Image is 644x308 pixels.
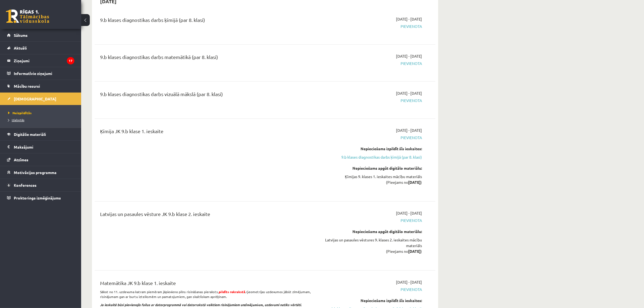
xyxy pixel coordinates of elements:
[100,127,312,137] div: Ķīmija JK 9.b klase 1. ieskaite
[396,210,422,216] span: [DATE] - [DATE]
[7,166,74,179] a: Motivācijas programma
[219,290,245,294] span: pildīts rokrakstā
[100,303,244,307] i: Ja ieskaitē būsi pievienojis failus ar datorprogrammā vai datorrakstā veiktiem risinājumiem un
[320,237,422,254] div: Latvijas un pasaules vēstures 9. klases 2. ieskaites mācību materiāls (Pieejams no )
[263,303,302,307] i: , uzdevumi netiks vērtēti.
[8,110,76,115] a: Neizpildītās
[408,249,421,254] strong: [DATE]
[14,157,28,162] span: Atzīmes
[14,54,74,67] legend: Ziņojumi
[8,117,76,122] a: Izlabotās
[7,153,74,166] a: Atzīmes
[408,180,421,185] strong: [DATE]
[320,61,422,66] span: Pievienota
[7,128,74,140] a: Digitālie materiāli
[14,141,74,153] legend: Maksājumi
[396,279,422,285] span: [DATE] - [DATE]
[14,96,56,101] span: [DEMOGRAPHIC_DATA]
[7,29,74,41] a: Sākums
[8,118,24,122] span: Izlabotās
[7,42,74,54] a: Aktuāli
[7,80,74,92] a: Mācību resursi
[14,195,61,200] span: Proktoringa izmēģinājums
[14,33,28,38] span: Sākums
[320,229,422,234] div: Nepieciešams apgūt digitālo materiālu:
[244,303,302,307] b: zīmējumiem
[6,9,49,23] a: Rīgas 1. Tālmācības vidusskola
[320,218,422,223] span: Pievienota
[14,67,74,80] legend: Informatīvie ziņojumi
[396,16,422,22] span: [DATE] - [DATE]
[7,141,74,153] a: Maksājumi
[100,279,312,289] div: Matemātika JK 9.b klase 1. ieskaite
[320,174,422,185] div: Ķīmijas 9. klases 1. ieskaites mācību materiāls (Pieejams no )
[7,179,74,191] a: Konferences
[14,45,27,50] span: Aktuāli
[320,146,422,152] div: Nepieciešams izpildīt šīs ieskaites:
[7,93,74,105] a: [DEMOGRAPHIC_DATA]
[14,84,40,89] span: Mācību resursi
[320,298,422,303] div: Nepieciešams izpildīt šīs ieskaites:
[219,290,246,294] strong: .
[14,132,46,137] span: Digitālie materiāli
[320,154,422,160] a: 9.b klases diagnostikas darbs ķīmijā (par 8. klasi)
[100,53,312,63] div: 9.b klases diagnostikas darbs matemātikā (par 8. klasi)
[320,287,422,292] span: Pievienota
[7,54,74,67] a: Ziņojumi17
[67,57,74,64] i: 17
[100,289,312,299] p: Sākot no 11. uzdevuma katram piemēram jāpievieno pilns risināšanas pieraksts, Ģeometrijas uzdevum...
[320,24,422,29] span: Pievienota
[396,90,422,96] span: [DATE] - [DATE]
[7,192,74,204] a: Proktoringa izmēģinājums
[320,165,422,171] div: Nepieciešams apgūt digitālo materiālu:
[100,210,312,220] div: Latvijas un pasaules vēsture JK 9.b klase 2. ieskaite
[320,135,422,140] span: Pievienota
[100,90,312,100] div: 9.b klases diagnostikas darbs vizuālā mākslā (par 8. klasi)
[396,53,422,59] span: [DATE] - [DATE]
[100,16,312,26] div: 9.b klases diagnostikas darbs ķīmijā (par 8. klasi)
[7,67,74,80] a: Informatīvie ziņojumi
[396,127,422,133] span: [DATE] - [DATE]
[8,111,32,115] span: Neizpildītās
[320,98,422,103] span: Pievienota
[14,183,37,188] span: Konferences
[14,170,57,175] span: Motivācijas programma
